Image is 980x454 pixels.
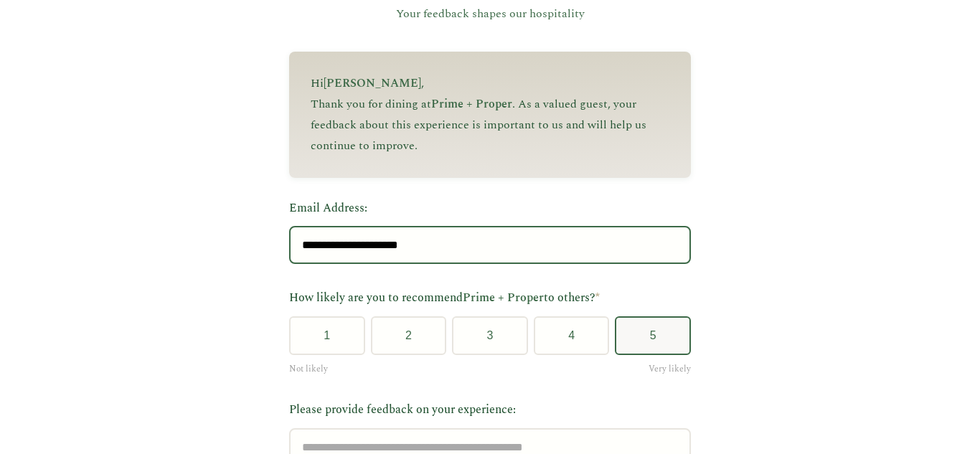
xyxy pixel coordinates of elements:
[289,5,691,24] p: Your feedback shapes our hospitality
[289,401,691,420] label: Please provide feedback on your experience:
[534,316,610,355] button: 4
[463,289,544,306] span: Prime + Proper
[289,362,328,376] span: Not likely
[311,73,669,94] p: Hi ,
[289,199,691,218] label: Email Address:
[431,95,512,113] span: Prime + Proper
[324,75,421,92] span: [PERSON_NAME]
[452,316,528,355] button: 3
[289,289,691,308] label: How likely are you to recommend to others?
[615,316,691,355] button: 5
[649,362,691,376] span: Very likely
[371,316,447,355] button: 2
[289,316,365,355] button: 1
[311,94,669,156] p: Thank you for dining at . As a valued guest, your feedback about this experience is important to ...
